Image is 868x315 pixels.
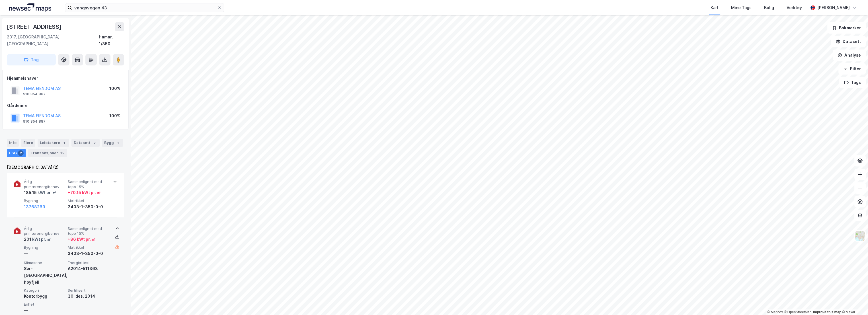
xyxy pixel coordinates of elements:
[102,139,123,147] div: Bygg
[7,139,19,147] div: Info
[24,293,65,300] div: Kontorbygg
[24,203,45,210] button: 13768269
[784,310,812,314] a: OpenStreetMap
[7,34,99,47] div: 2317, [GEOGRAPHIC_DATA], [GEOGRAPHIC_DATA]
[24,198,65,203] span: Bygning
[37,189,56,196] div: kWt pr. ㎡
[68,198,109,203] span: Matrikkel
[68,293,109,300] div: 30. des. 2014
[839,77,866,88] button: Tags
[24,288,65,293] span: Kategori
[109,112,120,119] div: 100%
[7,54,56,65] button: Tag
[831,36,866,47] button: Datasett
[28,149,67,157] div: Transaksjoner
[827,22,866,34] button: Bokmerker
[68,236,96,243] div: + 86 kWt pr. ㎡
[840,288,868,315] div: Kontrollprogram for chat
[817,4,850,11] div: [PERSON_NAME]
[109,85,120,92] div: 100%
[7,164,124,171] div: [DEMOGRAPHIC_DATA] (2)
[767,310,783,314] a: Mapbox
[38,139,69,147] div: Leietakere
[787,4,802,11] div: Verktøy
[71,139,100,147] div: Datasett
[23,119,46,124] div: 910 854 887
[24,260,65,265] span: Klimasone
[711,4,719,11] div: Kart
[9,3,51,12] img: logo.a4113a55bc3d86da70a041830d287a7e.svg
[7,22,63,31] div: [STREET_ADDRESS]
[99,34,124,47] div: Hamar, 1/350
[68,245,109,250] span: Matrikkel
[68,250,109,257] div: 3403-1-350-0-0
[68,179,109,189] span: Sammenlignet med topp 15%
[24,250,65,257] div: —
[731,4,752,11] div: Mine Tags
[115,140,121,146] div: 1
[840,288,868,315] iframe: Chat Widget
[23,92,46,96] div: 910 854 887
[24,179,65,189] span: Årlig primærenergibehov
[59,150,65,156] div: 15
[813,310,841,314] a: Improve this map
[92,140,97,146] div: 2
[24,236,51,243] div: 201
[68,189,101,196] div: + 70.15 kWt pr. ㎡
[68,260,109,265] span: Energiattest
[68,226,109,236] span: Sammenlignet med topp 15%
[21,139,35,147] div: Eiere
[68,265,109,272] div: A2014-511363
[24,307,65,314] div: —
[838,63,866,75] button: Filter
[24,189,56,196] div: 185.15
[61,140,67,146] div: 1
[24,245,65,250] span: Bygning
[855,230,865,241] img: Z
[31,236,51,243] div: kWt pr. ㎡
[7,102,124,109] div: Gårdeiere
[764,4,774,11] div: Bolig
[833,50,866,61] button: Analyse
[24,226,65,236] span: Årlig primærenergibehov
[18,150,24,156] div: 2
[68,288,109,293] span: Sertifisert
[7,75,124,82] div: Hjemmelshaver
[68,203,109,210] div: 3403-1-350-0-0
[24,265,65,286] div: Sør-[GEOGRAPHIC_DATA], høyfjell
[7,149,26,157] div: ESG
[72,3,217,12] input: Søk på adresse, matrikkel, gårdeiere, leietakere eller personer
[24,302,65,307] span: Enhet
